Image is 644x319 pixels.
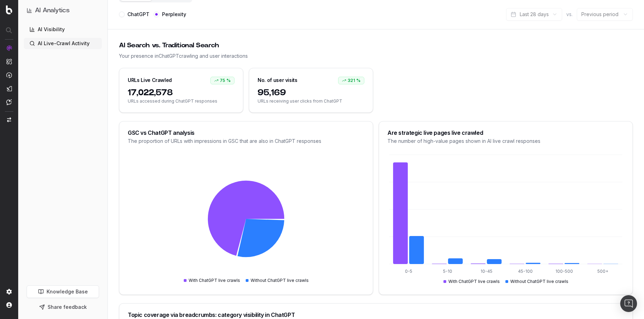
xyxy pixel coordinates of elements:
[387,130,624,136] div: Are strategic live pages live crawled
[128,87,234,98] span: 17,022,578
[405,269,412,274] tspan: 0-5
[119,41,633,50] div: AI Search vs. Traditional Search
[258,77,297,84] div: No. of user visits
[481,269,492,274] tspan: 10-45
[7,117,11,122] img: Switch project
[128,312,624,318] div: Topic coverage via breadcrumbs: category visibility in ChatGPT
[620,295,637,312] div: Open Intercom Messenger
[6,302,12,308] img: My account
[226,78,231,83] span: %
[597,269,608,274] tspan: 500+
[387,138,624,145] div: The number of high-value pages shown in AI live crawl responses
[210,77,234,84] div: 75
[6,58,12,64] img: Intelligence
[6,72,12,78] img: Activation
[35,6,70,15] h1: AI Analytics
[555,269,573,274] tspan: 100-500
[518,269,533,274] tspan: 45-100
[338,77,364,84] div: 321
[27,301,99,313] button: Share feedback
[356,78,360,83] span: %
[505,279,568,284] div: Without ChatGPT live crawls
[127,12,149,17] label: ChatGPT
[184,278,240,283] div: With ChatGPT live crawls
[27,6,99,15] button: AI Analytics
[6,45,12,51] img: Analytics
[258,87,364,98] span: 95,169
[443,279,500,284] div: With ChatGPT live crawls
[6,99,12,105] img: Assist
[119,53,633,60] div: Your presence in ChatGPT crawling and user interactions
[24,38,102,49] a: AI Live-Crawl Activity
[566,11,573,18] span: vs.
[27,285,99,298] a: Knowledge Base
[162,12,186,17] label: Perplexity
[24,24,102,35] a: AI Visibility
[128,130,364,136] div: GSC vs ChatGPT analysis
[6,289,12,294] img: Setting
[128,98,234,104] span: URLs accessed during ChatGPT responses
[128,77,172,84] div: URLs Live Crawled
[246,278,309,283] div: Without ChatGPT live crawls
[6,5,12,14] img: Botify logo
[443,269,452,274] tspan: 5-10
[258,98,364,104] span: URLs receiving user clicks from ChatGPT
[6,86,12,91] img: Studio
[128,138,364,145] div: The proportion of URLs with impressions in GSC that are also in ChatGPT responses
